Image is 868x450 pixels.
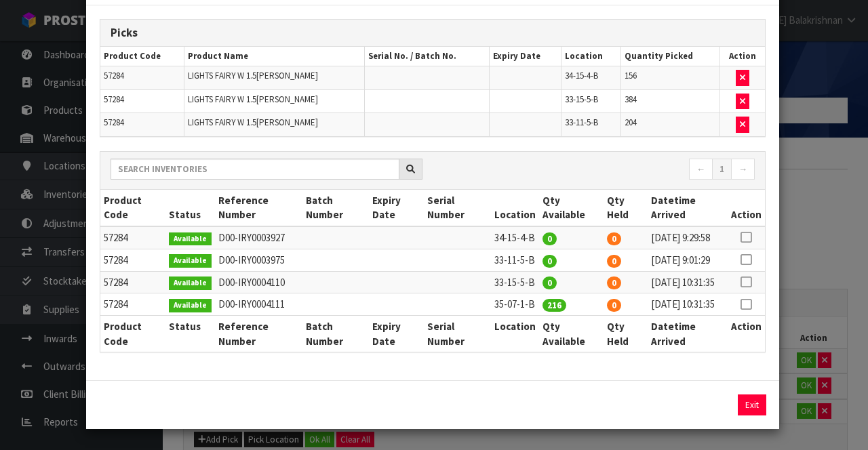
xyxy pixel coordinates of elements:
[169,232,212,246] span: Available
[565,70,598,81] span: 34-15-4-B
[491,190,539,226] th: Location
[728,190,765,226] th: Action
[169,299,212,312] span: Available
[215,316,302,352] th: Reference Number
[607,232,621,245] span: 0
[625,70,637,81] span: 156
[542,277,557,289] span: 0
[215,249,302,271] td: D00-IRY0003975
[443,159,755,182] nav: Page navigation
[215,226,302,249] td: D00-IRY0003927
[100,293,165,316] td: 57284
[648,293,728,316] td: [DATE] 10:31:35
[188,94,318,105] span: LIGHTS FAIRY W 1.5[PERSON_NAME]
[625,94,637,105] span: 384
[604,190,648,226] th: Qty Held
[625,117,637,128] span: 204
[648,249,728,271] td: [DATE] 9:01:29
[561,47,621,66] th: Location
[165,190,215,226] th: Status
[215,293,302,316] td: D00-IRY0004111
[169,277,212,290] span: Available
[565,117,598,128] span: 33-11-5-B
[302,190,369,226] th: Batch Number
[104,70,124,81] span: 57284
[490,47,561,66] th: Expiry Date
[491,226,539,249] td: 34-15-4-B
[720,47,765,66] th: Action
[542,255,557,268] span: 0
[738,394,766,415] button: Exit
[712,159,732,180] a: 1
[369,190,424,226] th: Expiry Date
[100,249,165,271] td: 57284
[648,226,728,249] td: [DATE] 9:29:58
[104,117,124,128] span: 57284
[491,316,539,352] th: Location
[364,47,489,66] th: Serial No. / Batch No.
[369,316,424,352] th: Expiry Date
[111,159,399,180] input: Search inventories
[620,47,720,66] th: Quantity Picked
[100,226,165,249] td: 57284
[539,190,604,226] th: Qty Available
[215,271,302,293] td: D00-IRY0004110
[607,255,621,268] span: 0
[689,159,713,180] a: ←
[731,159,755,180] a: →
[565,94,598,105] span: 33-15-5-B
[648,316,728,352] th: Datetime Arrived
[542,232,557,245] span: 0
[165,316,215,352] th: Status
[607,299,621,312] span: 0
[539,316,604,352] th: Qty Available
[215,190,302,226] th: Reference Number
[111,26,755,39] h3: Picks
[607,277,621,289] span: 0
[188,70,318,81] span: LIGHTS FAIRY W 1.5[PERSON_NAME]
[100,271,165,293] td: 57284
[424,190,490,226] th: Serial Number
[604,316,648,352] th: Qty Held
[169,254,212,268] span: Available
[542,299,566,312] span: 216
[491,293,539,316] td: 35-07-1-B
[104,94,124,105] span: 57284
[188,117,318,128] span: LIGHTS FAIRY W 1.5[PERSON_NAME]
[100,316,165,352] th: Product Code
[491,271,539,293] td: 33-15-5-B
[424,316,490,352] th: Serial Number
[648,190,728,226] th: Datetime Arrived
[184,47,365,66] th: Product Name
[728,316,765,352] th: Action
[491,249,539,271] td: 33-11-5-B
[648,271,728,293] td: [DATE] 10:31:35
[100,47,184,66] th: Product Code
[100,190,165,226] th: Product Code
[302,316,369,352] th: Batch Number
